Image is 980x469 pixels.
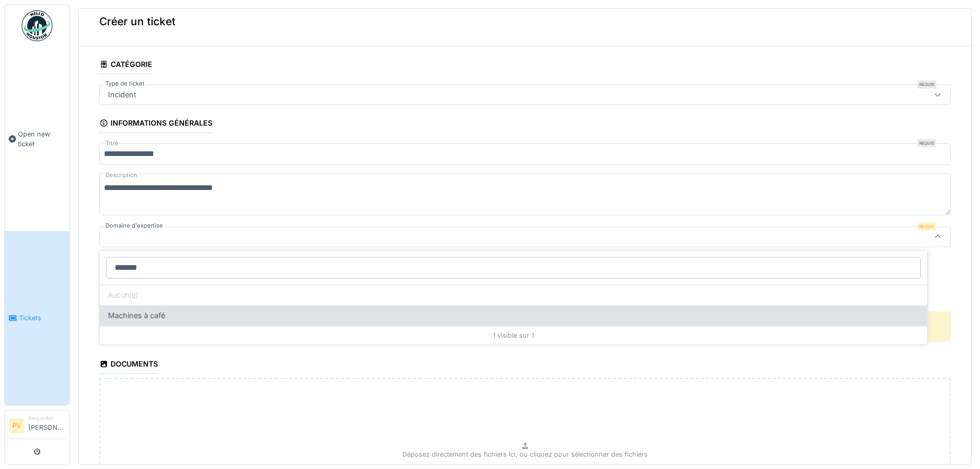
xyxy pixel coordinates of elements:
[917,80,936,89] div: Requis
[18,129,65,149] span: Open new ticket
[402,449,648,459] p: Déposez directement des fichiers ici, ou cliquez pour sélectionner des fichiers
[9,414,65,439] a: PV Requester[PERSON_NAME]
[99,115,212,133] div: Informations générales
[100,285,927,305] div: Aucun(e)
[100,326,927,344] div: 1 visible sur 1
[22,10,52,41] img: Badge_color-CXgf-gQk.svg
[917,139,936,147] div: Requis
[103,79,147,88] label: Type de ticket
[103,221,165,230] label: Domaine d'expertise
[5,231,69,406] a: Tickets
[108,310,165,321] span: Machines à café
[9,418,24,433] li: PV
[19,313,65,323] span: Tickets
[28,414,65,422] div: Requester
[28,414,65,437] li: [PERSON_NAME]
[99,57,152,74] div: Catégorie
[103,139,120,148] label: Titre
[917,222,936,231] div: Requis
[104,89,140,100] div: Incident
[103,169,139,182] label: Description
[5,47,69,231] a: Open new ticket
[99,356,158,374] div: Documents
